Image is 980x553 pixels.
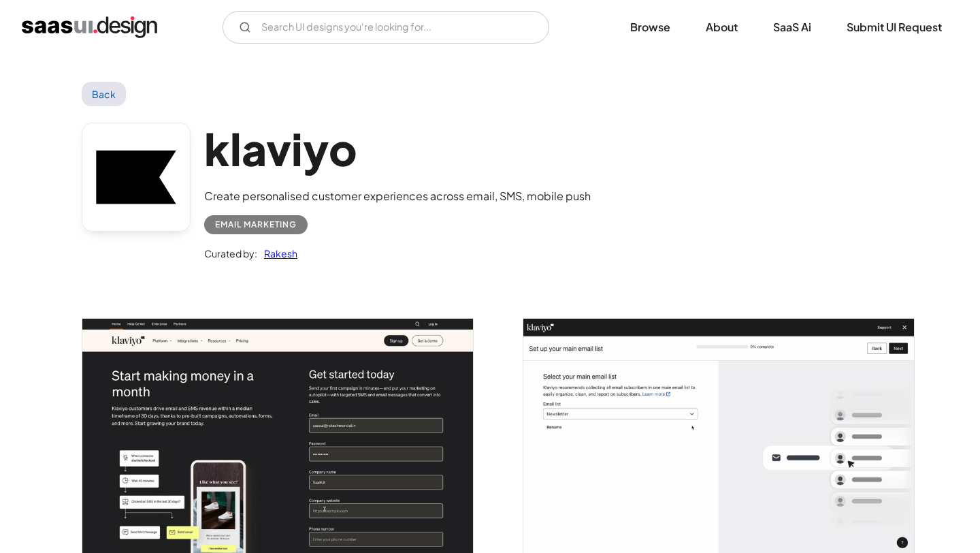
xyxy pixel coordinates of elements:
[204,123,591,175] h1: klaviyo
[204,188,591,204] div: Create personalised customer experiences across email, SMS, mobile push
[830,12,958,42] a: Submit UI Request
[215,217,297,233] div: Email Marketing
[22,16,157,38] a: home
[223,11,549,44] form: Email Form
[757,12,828,42] a: SaaS Ai
[689,12,754,42] a: About
[82,82,126,106] a: Back
[257,245,297,262] a: Rakesh
[204,245,257,262] div: Curated by:
[223,11,549,44] input: Search UI designs you're looking for...
[614,12,687,42] a: Browse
